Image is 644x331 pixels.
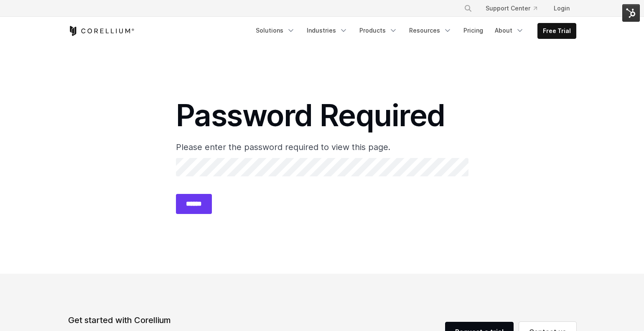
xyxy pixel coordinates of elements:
a: Login [547,1,576,16]
a: Products [354,23,402,38]
a: Solutions [251,23,300,38]
a: Resources [404,23,457,38]
a: Industries [302,23,353,38]
a: Pricing [458,23,488,38]
a: Free Trial [538,23,576,38]
div: Navigation Menu [454,1,576,16]
img: HubSpot Tools Menu Toggle [622,4,640,22]
p: Please enter the password required to view this page. [176,141,468,153]
h1: Password Required [176,97,468,134]
div: Navigation Menu [251,23,576,39]
a: Support Center [479,1,544,16]
button: Search [461,1,476,16]
a: About [490,23,529,38]
div: Get started with Corellium [68,314,282,326]
a: Corellium Home [68,26,135,36]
